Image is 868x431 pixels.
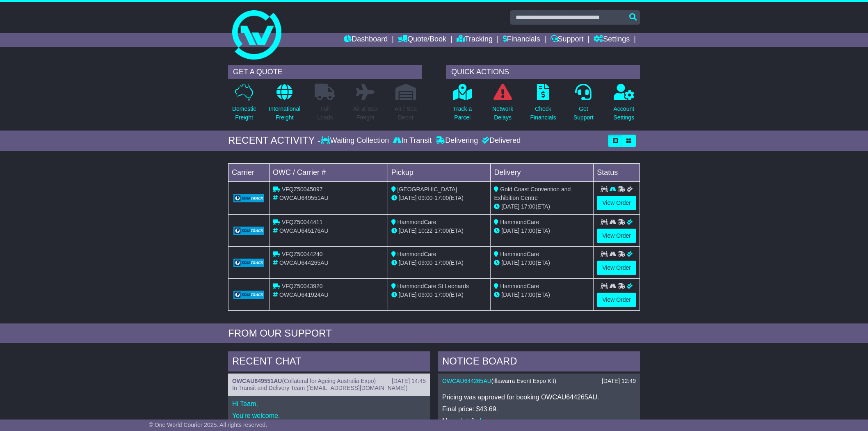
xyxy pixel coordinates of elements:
a: AccountSettings [613,83,635,126]
img: GetCarrierServiceLogo [233,227,264,235]
div: RECENT ACTIVITY - [228,135,321,147]
a: View Order [597,261,636,275]
a: GetSupport [573,83,594,126]
div: NOTICE BOARD [438,351,640,374]
span: [DATE] [399,291,417,298]
p: Account Settings [614,105,635,122]
img: GetCarrierServiceLogo [233,194,264,202]
a: NetworkDelays [492,83,514,126]
span: [DATE] [501,291,519,298]
div: - (ETA) [391,194,487,202]
span: 17:00 [434,259,449,266]
div: - (ETA) [391,259,487,267]
p: Full Loads [315,105,335,122]
span: [DATE] [399,195,417,201]
a: Quote/Book [398,33,446,47]
div: ( ) [442,378,636,385]
div: GET A QUOTE [228,65,422,79]
p: International Freight [269,105,300,122]
a: Settings [594,33,630,47]
div: Delivered [480,136,521,145]
p: Track a Parcel [453,105,472,122]
div: FROM OUR SUPPORT [228,328,640,339]
span: [DATE] [399,259,417,266]
div: ( ) [232,378,426,385]
span: 09:00 [418,195,433,201]
div: (ETA) [494,291,590,299]
div: - (ETA) [391,227,487,235]
span: [DATE] [501,259,519,266]
span: [DATE] [399,227,417,234]
a: OWCAU644265AU [442,378,491,384]
span: Collateral for Ageing Australia Expo [284,378,374,384]
a: View Order [597,293,636,307]
span: 17:00 [434,291,449,298]
div: - (ETA) [391,291,487,299]
span: OWCAU645176AU [279,227,329,234]
p: Pricing was approved for booking OWCAU644265AU. [442,393,636,401]
a: Dashboard [344,33,388,47]
a: View Order [597,229,636,243]
a: Tracking [457,33,493,47]
div: [DATE] 12:49 [602,378,636,385]
p: Get Support [573,105,594,122]
span: HammondCare [500,283,539,289]
span: [DATE] [501,227,519,234]
span: HammondCare [500,251,539,257]
p: You're welcome. [232,412,426,420]
div: QUICK ACTIONS [446,65,640,79]
span: VFQZ50044240 [282,251,323,257]
span: [DATE] [501,203,519,210]
span: [GEOGRAPHIC_DATA] [397,186,457,193]
span: HammondCare St Leonards [397,283,469,289]
a: Financials [503,33,540,47]
span: 09:00 [418,291,433,298]
p: Final price: $43.69. [442,405,636,413]
span: 17:00 [521,227,535,234]
div: [DATE] 14:45 [392,378,426,385]
span: 17:00 [521,259,535,266]
a: Track aParcel [452,83,472,126]
span: VFQZ50045097 [282,186,323,193]
span: VFQZ50043920 [282,283,323,289]
span: Gold Coast Convention and Exhibition Centre [494,186,571,201]
a: CheckFinancials [530,83,557,126]
span: 10:22 [418,227,433,234]
img: GetCarrierServiceLogo [233,291,264,299]
span: 17:00 [434,195,449,201]
span: HammondCare [500,219,539,225]
div: RECENT CHAT [228,351,430,374]
span: 17:00 [434,227,449,234]
span: 09:00 [418,259,433,266]
a: Support [550,33,584,47]
div: Waiting Collection [321,136,391,145]
a: View Order [597,196,636,210]
span: HammondCare [397,251,436,257]
span: OWCAU641924AU [279,291,329,298]
span: 17:00 [521,203,535,210]
a: OWCAU649551AU [232,378,282,384]
p: More details: . [442,417,636,425]
a: InternationalFreight [268,83,301,126]
p: Network Delays [492,105,513,122]
div: (ETA) [494,202,590,211]
p: Air & Sea Freight [353,105,377,122]
a: here [480,417,493,424]
div: In Transit [391,136,434,145]
td: Pickup [388,163,491,181]
span: HammondCare [397,219,436,225]
td: Status [594,163,640,181]
img: GetCarrierServiceLogo [233,259,264,267]
p: Check Financials [530,105,556,122]
td: Delivery [491,163,594,181]
div: (ETA) [494,227,590,235]
span: OWCAU649551AU [279,195,329,201]
td: OWC / Carrier # [270,163,388,181]
p: Domestic Freight [232,105,256,122]
span: © One World Courier 2025. All rights reserved. [149,422,267,428]
span: VFQZ50044411 [282,219,323,225]
span: 17:00 [521,291,535,298]
div: (ETA) [494,259,590,267]
a: DomesticFreight [232,83,256,126]
span: In Transit and Delivery Team ([EMAIL_ADDRESS][DOMAIN_NAME]) [232,385,408,391]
